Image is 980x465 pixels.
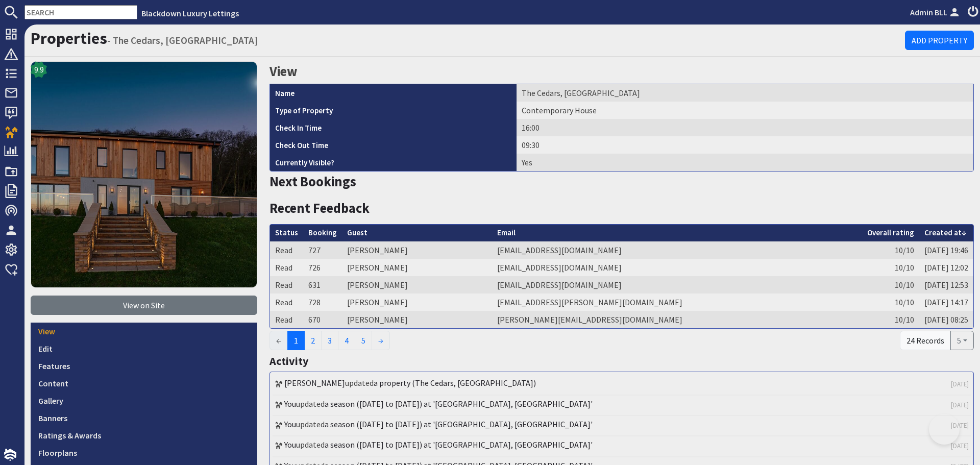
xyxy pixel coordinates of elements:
a: 631 [308,280,321,290]
span: 1 [287,331,305,350]
a: You [284,439,296,450]
li: updated [273,416,971,436]
a: You [284,419,296,429]
a: Next Bookings [269,173,356,190]
a: 726 [308,262,321,273]
td: Read [270,293,303,311]
td: [DATE] 14:17 [919,293,973,311]
a: Overall rating [867,228,914,237]
td: [PERSON_NAME] [342,259,492,276]
div: 24 Records [900,331,951,350]
li: updated [273,375,971,395]
a: Gallery [31,392,257,409]
th: Type of Property [270,102,517,119]
a: 727 [308,245,321,255]
span: 9.9 [34,63,44,76]
td: 10/10 [862,276,919,293]
td: Read [270,311,303,328]
td: [EMAIL_ADDRESS][DOMAIN_NAME] [492,259,862,276]
th: Check In Time [270,119,517,136]
a: Guest [347,228,367,237]
a: a season ([DATE] to [DATE]) at '[GEOGRAPHIC_DATA], [GEOGRAPHIC_DATA]' [325,419,593,429]
a: Status [275,228,298,237]
td: 10/10 [862,241,919,259]
a: 670 [308,314,321,325]
a: Add Property [905,31,974,50]
a: 9.9 [31,61,257,296]
li: updated [273,436,971,457]
iframe: Toggle Customer Support [929,414,960,445]
td: [PERSON_NAME] [342,311,492,328]
td: [EMAIL_ADDRESS][DOMAIN_NAME] [492,241,862,259]
td: Read [270,241,303,259]
a: a season ([DATE] to [DATE]) at '[GEOGRAPHIC_DATA], [GEOGRAPHIC_DATA]' [325,439,593,450]
td: 10/10 [862,259,919,276]
button: 5 [950,331,974,350]
a: [DATE] [951,400,969,410]
a: Blackdown Luxury Lettings [141,8,239,18]
a: 2 [304,331,322,350]
th: Name [270,84,517,102]
a: Activity [269,354,308,368]
li: updated [273,396,971,416]
td: 10/10 [862,311,919,328]
td: [PERSON_NAME] [342,293,492,311]
a: Email [497,228,516,237]
a: 728 [308,297,321,307]
a: Banners [31,409,257,427]
a: Content [31,375,257,392]
a: Edit [31,340,257,357]
a: View on Site [31,296,257,315]
a: Features [31,357,257,375]
td: Read [270,259,303,276]
a: Created at [924,228,966,237]
td: The Cedars, [GEOGRAPHIC_DATA] [517,84,973,102]
td: Contemporary House [517,102,973,119]
a: Properties [31,28,107,48]
a: You [284,399,296,409]
img: The Cedars, Devon's icon [31,61,257,288]
h2: View [269,61,974,82]
a: a property (The Cedars, [GEOGRAPHIC_DATA]) [374,378,536,388]
a: Ratings & Awards [31,427,257,444]
td: [DATE] 19:46 [919,241,973,259]
a: View [31,323,257,340]
a: Admin BLL [910,6,962,18]
td: [PERSON_NAME][EMAIL_ADDRESS][DOMAIN_NAME] [492,311,862,328]
a: Recent Feedback [269,200,370,216]
td: [DATE] 12:53 [919,276,973,293]
input: SEARCH [24,5,137,19]
td: Yes [517,154,973,171]
a: [PERSON_NAME] [284,378,345,388]
a: 5 [355,331,372,350]
td: [DATE] 12:02 [919,259,973,276]
a: 4 [338,331,355,350]
a: 3 [321,331,338,350]
td: Read [270,276,303,293]
a: Booking [308,228,337,237]
td: [PERSON_NAME] [342,241,492,259]
td: [EMAIL_ADDRESS][PERSON_NAME][DOMAIN_NAME] [492,293,862,311]
a: [DATE] [951,421,969,430]
td: [EMAIL_ADDRESS][DOMAIN_NAME] [492,276,862,293]
a: [DATE] [951,379,969,389]
th: Currently Visible? [270,154,517,171]
td: 09:30 [517,136,973,154]
td: 16:00 [517,119,973,136]
a: [DATE] [951,441,969,451]
td: [DATE] 08:25 [919,311,973,328]
small: - The Cedars, [GEOGRAPHIC_DATA] [107,34,258,46]
th: Check Out Time [270,136,517,154]
td: 10/10 [862,293,919,311]
td: [PERSON_NAME] [342,276,492,293]
img: staytech_i_w-64f4e8e9ee0a9c174fd5317b4b171b261742d2d393467e5bdba4413f4f884c10.svg [4,449,16,461]
a: → [372,331,390,350]
a: Floorplans [31,444,257,461]
a: a season ([DATE] to [DATE]) at '[GEOGRAPHIC_DATA], [GEOGRAPHIC_DATA]' [325,399,593,409]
